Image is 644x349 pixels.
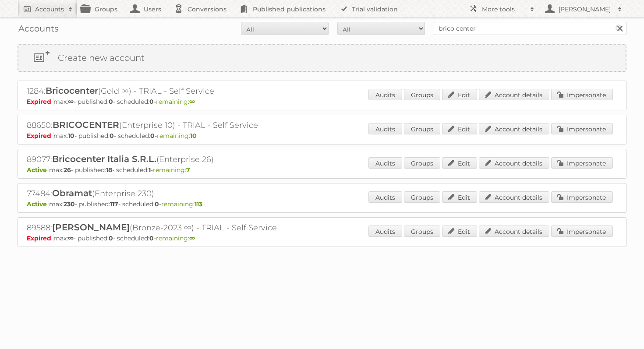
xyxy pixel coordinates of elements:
a: Groups [404,226,440,237]
span: [PERSON_NAME] [52,222,130,233]
a: Account details [479,191,549,203]
strong: 0 [150,132,155,140]
input: Search [613,22,626,35]
strong: ∞ [68,234,74,242]
strong: 10 [190,132,197,140]
strong: 230 [64,200,75,208]
span: Active [27,166,49,174]
strong: 0 [155,200,159,208]
strong: ∞ [68,98,74,106]
p: max: - published: - scheduled: - [27,234,617,242]
span: remaining: [157,132,197,140]
strong: 0 [149,98,154,106]
strong: 0 [149,234,154,242]
h2: 89077: (Enterprise 26) [27,154,333,165]
p: max: - published: - scheduled: - [27,98,617,106]
h2: Accounts [35,5,64,14]
span: Expired [27,98,53,106]
strong: 0 [110,132,114,140]
a: Edit [442,89,477,100]
a: Impersonate [551,157,613,169]
span: remaining: [156,234,195,242]
a: Impersonate [551,123,613,134]
a: Edit [442,226,477,237]
a: Groups [404,123,440,134]
p: max: - published: - scheduled: - [27,132,617,140]
span: remaining: [156,98,195,106]
a: Account details [479,226,549,237]
a: Edit [442,191,477,203]
a: Audits [368,226,402,237]
h2: [PERSON_NAME] [556,5,613,14]
a: Account details [479,123,549,134]
a: Groups [404,157,440,169]
strong: ∞ [189,234,195,242]
a: Account details [479,89,549,100]
strong: 1 [149,166,151,174]
strong: 7 [186,166,190,174]
a: Impersonate [551,191,613,203]
a: Groups [404,89,440,100]
span: remaining: [161,200,202,208]
span: Expired [27,132,53,140]
h2: 77484: (Enterprise 230) [27,188,333,199]
h2: More tools [482,5,526,14]
a: Impersonate [551,226,613,237]
a: Groups [404,191,440,203]
strong: 0 [109,234,113,242]
a: Create new account [18,45,626,71]
strong: 18 [106,166,112,174]
strong: 0 [109,98,113,106]
a: Edit [442,157,477,169]
span: BRICOCENTER [53,120,119,130]
a: Audits [368,89,402,100]
span: remaining: [153,166,190,174]
a: Edit [442,123,477,134]
a: Impersonate [551,89,613,100]
strong: ∞ [189,98,195,106]
p: max: - published: - scheduled: - [27,166,617,174]
h2: 89588: (Bronze-2023 ∞) - TRIAL - Self Service [27,222,333,233]
h2: 1284: (Gold ∞) - TRIAL - Self Service [27,85,333,97]
a: Audits [368,157,402,169]
strong: 10 [68,132,74,140]
span: Active [27,200,49,208]
span: Bricocenter [46,85,98,96]
h2: 88650: (Enterprise 10) - TRIAL - Self Service [27,120,333,131]
strong: 26 [64,166,71,174]
span: Bricocenter Italia S.R.L. [52,154,156,164]
strong: 117 [110,200,118,208]
span: Expired [27,234,53,242]
a: Account details [479,157,549,169]
p: max: - published: - scheduled: - [27,200,617,208]
span: Obramat [52,188,92,198]
strong: 113 [195,200,202,208]
a: Audits [368,191,402,203]
a: Audits [368,123,402,134]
